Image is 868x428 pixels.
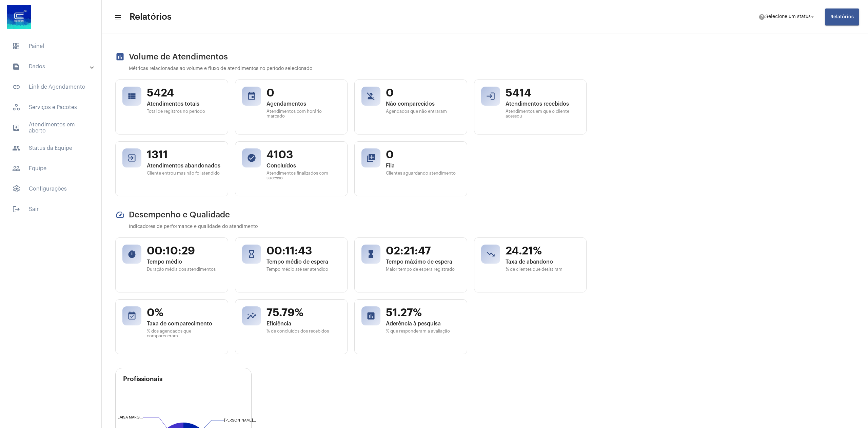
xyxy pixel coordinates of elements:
span: 5424 [147,87,221,100]
span: Não comparecidos [386,101,460,107]
span: sidenav icon [12,185,20,193]
span: Configurações [7,181,95,197]
mat-icon: hourglass_full [366,249,376,259]
span: Eficiência [267,321,341,327]
mat-icon: help [758,14,765,20]
mat-icon: trending_down [486,249,495,259]
mat-icon: speed [115,210,125,219]
span: Tempo máximo de espera [386,259,460,265]
mat-icon: exit_to_app [127,153,137,163]
span: 75.79% [267,306,341,319]
img: d4669ae0-8c07-2337-4f67-34b0df7f5ae4.jpeg [5,3,33,31]
span: 00:10:29 [147,245,221,257]
mat-icon: sidenav icon [12,124,20,132]
span: Atendimentos em que o cliente acessou [506,109,580,119]
span: Atendimentos abandonados [147,163,221,169]
mat-icon: assessment [115,52,125,61]
span: Equipe [7,160,95,177]
span: % dos agendados que compareceram [147,329,221,338]
mat-icon: event_available [127,311,137,321]
mat-icon: sidenav icon [12,205,20,213]
mat-icon: timer [127,249,137,259]
span: Cliente entrou mas não foi atendido [147,171,221,176]
span: Painel [7,38,95,54]
span: Link de Agendamento [7,79,95,95]
span: Atendimentos com horário marcado [267,109,341,119]
span: 1311 [147,148,221,161]
mat-icon: person_off [366,91,376,101]
span: % de concluídos dos recebidos [267,329,341,334]
mat-icon: poll [366,311,376,321]
mat-icon: sidenav icon [12,83,20,91]
span: Agendados que não entraram [386,109,460,114]
span: 02:21:47 [386,245,460,257]
mat-icon: hourglass_empty [247,249,256,259]
mat-icon: sidenav icon [114,13,121,21]
mat-icon: queue [366,153,376,163]
h3: Profissionais [123,376,251,406]
mat-icon: login [486,91,495,101]
span: Clientes aguardando atendimento [386,171,460,176]
text: LAISA MARQ... [118,415,143,419]
span: sidenav icon [12,103,20,111]
span: % que responderam a avaliação [386,329,460,334]
span: 0 [386,87,460,100]
span: Maior tempo de espera registrado [386,267,460,272]
span: Atendimentos finalizados com sucesso [267,171,341,180]
span: sidenav icon [12,42,20,50]
span: Atendimentos totais [147,101,221,107]
span: Serviços e Pacotes [7,99,95,115]
span: Relatórios [130,12,172,22]
span: Sair [7,201,95,217]
span: Status da Equipe [7,140,95,156]
mat-icon: event [247,91,256,101]
span: Concluídos [267,163,341,169]
mat-icon: view_list [127,91,137,101]
mat-icon: sidenav icon [12,63,20,71]
span: Tempo médio de espera [267,259,341,265]
button: Selecione um status [754,10,820,24]
text: [PERSON_NAME]... [224,418,256,422]
span: 0 [386,148,460,161]
button: Relatórios [825,8,859,25]
span: Taxa de abandono [506,259,580,265]
span: Fila [386,163,460,169]
mat-expansion-panel-header: sidenav iconDados [4,58,101,75]
span: Atendimentos recebidos [506,101,580,107]
span: Agendamentos [267,101,341,107]
p: Métricas relacionadas ao volume e fluxo de atendimentos no período selecionado [129,66,587,71]
p: Indicadores de performance e qualidade do atendimento [129,224,587,229]
span: 00:11:43 [267,245,341,257]
mat-icon: sidenav icon [12,164,20,173]
span: Tempo médio [147,259,221,265]
span: 4103 [267,148,341,161]
mat-icon: sidenav icon [12,144,20,152]
span: 51.27% [386,306,460,319]
span: 0 [267,87,341,100]
span: % de clientes que desistiram [506,267,580,272]
span: Selecione um status [765,15,811,19]
span: 0% [147,306,221,319]
mat-icon: insights [247,311,256,321]
mat-icon: arrow_drop_down [809,14,815,20]
span: 5414 [506,87,580,100]
mat-icon: check_circle [247,153,256,163]
span: Aderência à pesquisa [386,321,460,327]
span: Duração média dos atendimentos [147,267,221,272]
span: Relatórios [830,15,854,19]
span: Total de registros no período [147,109,221,114]
h2: Volume de Atendimentos [115,52,587,61]
span: Taxa de comparecimento [147,321,221,327]
span: Atendimentos em aberto [7,120,95,136]
mat-panel-title: Dados [12,63,91,71]
span: Tempo médio até ser atendido [267,267,341,272]
span: 24.21% [506,245,580,257]
h2: Desempenho e Qualidade [115,210,587,219]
